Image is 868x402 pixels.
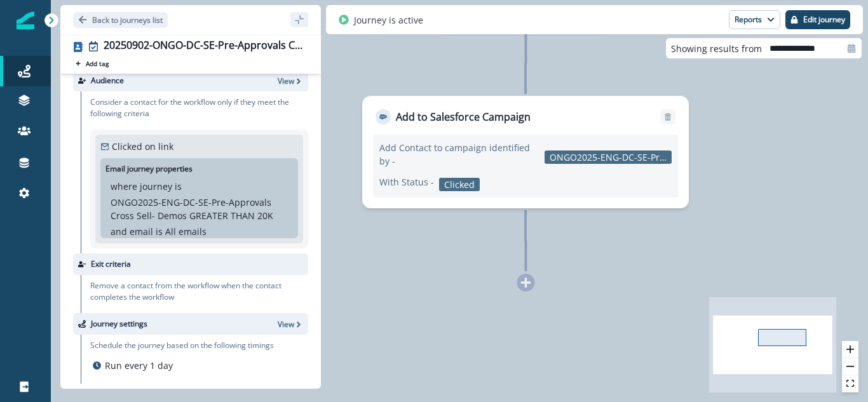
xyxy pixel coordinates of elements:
p: Edit journey [803,15,845,24]
p: is [156,225,163,238]
p: is [175,180,182,193]
button: zoom out [842,358,858,375]
p: Email journey properties [105,163,193,175]
div: Add to Salesforce CampaignRemoveAdd Contact to campaign identified by -ONGO2025-ENG-DC-SE-Pre-App... [362,96,689,208]
p: where journey [111,180,172,193]
button: Edit journey [785,10,850,29]
button: Add tag [73,58,111,69]
p: Scheduled to start on [DATE] 04:20 AM [105,382,269,396]
p: View [278,76,294,86]
p: and email [111,225,153,238]
p: ONGO2025-ENG-DC-SE-Pre-Approvals Cross Sell Greater Than 20k [545,151,672,164]
p: Back to journeys list [92,15,163,25]
p: Schedule the journey based on the following timings [90,340,274,351]
button: View [278,76,303,86]
p: Add Contact to campaign identified by - [379,141,539,168]
button: View [278,319,303,330]
p: With Status - [379,175,434,189]
p: Showing results from [671,42,762,55]
p: ONGO2025-ENG-DC-SE-Pre-Approvals Cross Sell- Demos GREATER THAN 20K [111,196,288,222]
p: Consider a contact for the workflow only if they meet the following criteria [90,97,308,119]
p: All emails [165,225,207,238]
p: Add to Salesforce Campaign [396,109,531,124]
img: Inflection [17,11,34,29]
button: Go back [73,12,168,28]
p: Clicked [439,178,480,191]
div: 20250902-ONGO-DC-SE-Pre-Approvals Cross Sell GREATER THAN 20K /STATUS: CLICKED [104,39,303,53]
p: Exit criteria [91,258,131,270]
p: Journey settings [91,318,147,330]
button: fit view [842,375,858,392]
p: Run every 1 day [105,359,173,372]
button: sidebar collapse toggle [290,12,308,27]
p: Remove a contact from the workflow when the contact completes the workflow [90,280,308,303]
p: Audience [91,75,124,86]
p: View [278,319,294,330]
button: zoom in [842,341,858,358]
p: Clicked on link [112,140,173,153]
p: Add tag [86,60,109,67]
p: Journey is active [354,13,423,27]
button: Reports [729,10,780,29]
